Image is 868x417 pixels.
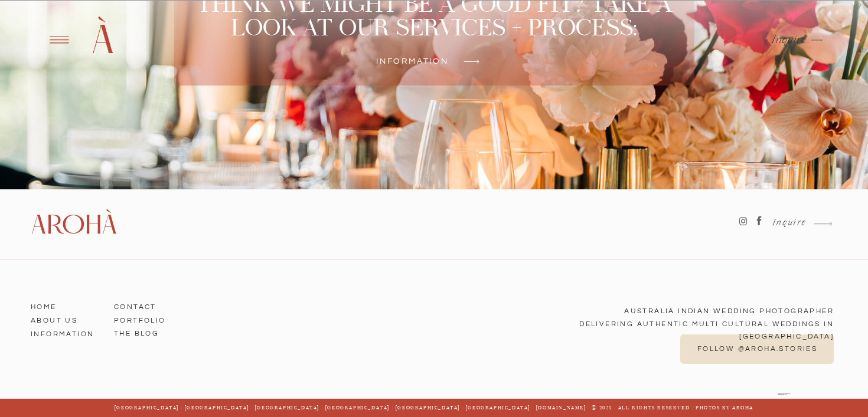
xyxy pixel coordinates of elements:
[31,300,98,310] a: HOME
[114,326,181,337] a: The BLOG
[31,327,98,337] a: Information
[80,404,788,412] h3: [GEOGRAPHIC_DATA] | [GEOGRAPHIC_DATA] | [GEOGRAPHIC_DATA] | [GEOGRAPHIC_DATA] | [GEOGRAPHIC_DATA]...
[114,300,181,310] a: Contact
[767,218,807,229] a: Inquire
[31,313,98,324] a: ABOUT US
[778,394,787,395] a: Victoria Photographer Listings
[772,34,807,46] a: Inquire
[778,393,791,399] div: Our website has been reviewed and approved by [DOMAIN_NAME] -
[84,15,120,65] a: À
[31,210,114,238] a: Arohà
[114,313,181,324] a: Portfolio
[519,305,834,331] p: Australia Indian Wedding Photographer Delivering Authentic multi cultural Weddings in [GEOGRAPHIC...
[696,346,818,353] a: follow @aroha.stories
